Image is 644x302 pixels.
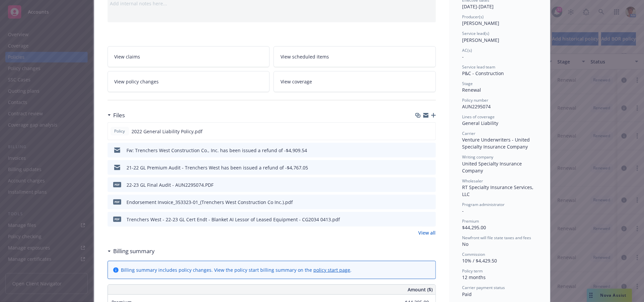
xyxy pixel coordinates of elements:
[108,71,270,92] a: View policy changes
[462,87,481,93] span: Renewal
[462,235,531,241] span: Newfront will file state taxes and fees
[462,291,472,297] span: Paid
[462,97,489,103] span: Policy number
[108,46,270,67] a: View claims
[127,199,293,206] div: Endorsement Invoice_353323-01_(Trenchers West Construction Co Inc.).pdf
[462,184,535,197] span: RT Specialty Insurance Services, LLC
[462,131,476,136] span: Carrier
[462,31,490,36] span: Service lead(s)
[113,217,121,222] span: pdf
[127,181,214,188] div: 22-23 GL Final Audit - AUN2295074.PDF
[115,78,159,85] span: View policy changes
[462,20,500,26] span: [PERSON_NAME]
[462,137,531,150] span: Venture Underwriters - United Specialty Insurance Company
[462,257,497,264] span: 10% / $4,429.50
[462,241,469,247] span: No
[462,218,479,224] span: Premium
[417,216,422,223] button: download file
[462,53,464,60] span: -
[462,208,464,214] span: -
[281,78,312,85] span: View coverage
[115,53,140,60] span: View claims
[114,247,155,255] h3: Billing summary
[462,160,523,174] span: United Specialty Insurance Company
[108,111,125,120] div: Files
[427,181,433,188] button: preview file
[114,111,125,120] h3: Files
[127,147,307,154] div: Fw: Trenchers West Construction Co., Inc. has been issued a refund of -$4,909.54
[132,128,203,135] span: 2022 General Liability Policy.pdf
[416,128,422,135] button: download file
[462,37,500,43] span: [PERSON_NAME]
[281,53,329,60] span: View scheduled items
[462,14,484,20] span: Producer(s)
[417,147,422,154] button: download file
[427,216,433,223] button: preview file
[419,229,436,236] a: View all
[462,154,494,160] span: Writing company
[274,71,436,92] a: View coverage
[127,216,340,223] div: Trenchers West - 22-23 GL Cert Endt - Blanket AI Lessor of Leased Equipment - CG2034 0413.pdf
[462,202,505,207] span: Program administrator
[427,199,433,206] button: preview file
[427,128,433,135] button: preview file
[127,164,308,171] div: 21-22 GL Premium Audit - Trenchers West has been issued a refund of -$4,767.05
[121,266,352,273] div: Billing summary includes policy changes. View the policy start billing summary on the .
[427,164,433,171] button: preview file
[417,199,422,206] button: download file
[274,46,436,67] a: View scheduled items
[462,103,491,110] span: AUN2295074
[462,81,473,86] span: Stage
[408,286,433,293] span: Amount ($)
[462,48,472,53] span: AC(s)
[462,114,495,120] span: Lines of coverage
[462,120,537,127] div: General Liability
[314,267,351,273] a: policy start page
[462,224,486,231] span: $44,295.00
[417,164,422,171] button: download file
[462,285,505,290] span: Carrier payment status
[417,181,422,188] button: download file
[113,199,121,204] span: pdf
[462,178,483,184] span: Wholesaler
[462,274,486,280] span: 12 months
[113,182,121,187] span: PDF
[462,64,496,70] span: Service lead team
[113,128,126,134] span: Policy
[108,247,155,255] div: Billing summary
[427,147,433,154] button: preview file
[462,70,504,76] span: P&C - Construction
[462,268,483,274] span: Policy term
[462,252,485,257] span: Commission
